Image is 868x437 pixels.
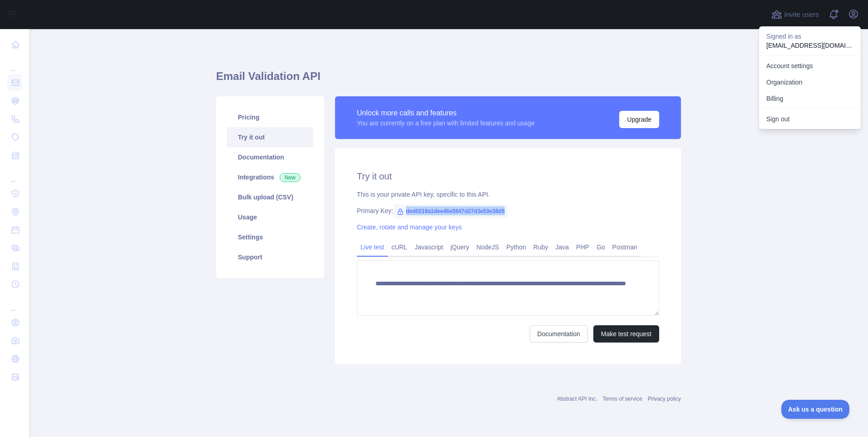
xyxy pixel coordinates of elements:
p: Signed in as [766,32,853,41]
h1: Email Validation API [216,69,681,91]
span: Invite users [784,10,819,20]
a: Java [552,240,573,254]
a: PHP [572,240,593,254]
a: Usage [227,207,313,227]
button: Upgrade [619,111,659,128]
div: This is your private API key, specific to this API. [357,190,659,199]
div: ... [7,55,22,73]
button: Sign out [759,111,861,127]
a: Settings [227,227,313,247]
a: Try it out [227,127,313,147]
h2: Try it out [357,170,659,183]
a: Terms of service [602,396,642,402]
p: [EMAIL_ADDRESS][DOMAIN_NAME] [766,41,853,50]
a: jQuery [447,240,473,254]
a: Python [503,240,530,254]
a: Live test [357,240,388,254]
a: Javascript [411,240,447,254]
a: Integrations New [227,167,313,187]
a: Ruby [530,240,552,254]
a: Organization [759,74,861,90]
a: Account settings [759,58,861,74]
a: Postman [609,240,641,254]
a: Go [593,240,609,254]
div: ... [7,165,22,184]
button: Invite users [769,7,821,22]
a: Documentation [530,325,588,343]
a: Privacy policy [648,396,681,402]
span: ded0219a1dee46e5847d27d3e53e38d5 [393,204,508,218]
div: Primary Key: [357,206,659,215]
iframe: Toggle Customer Support [781,400,850,419]
a: Documentation [227,147,313,167]
a: Bulk upload (CSV) [227,187,313,207]
a: cURL [388,240,411,254]
a: NodeJS [473,240,503,254]
span: New [280,173,301,182]
button: Make test request [593,325,659,343]
a: Pricing [227,107,313,127]
div: Unlock more calls and features [357,108,535,119]
a: Create, rotate and manage your keys [357,223,462,231]
a: Abstract API Inc. [557,396,597,402]
div: ... [7,294,22,313]
a: Support [227,247,313,267]
button: Billing [759,90,861,107]
div: You are currently on a free plan with limited features and usage [357,119,535,128]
